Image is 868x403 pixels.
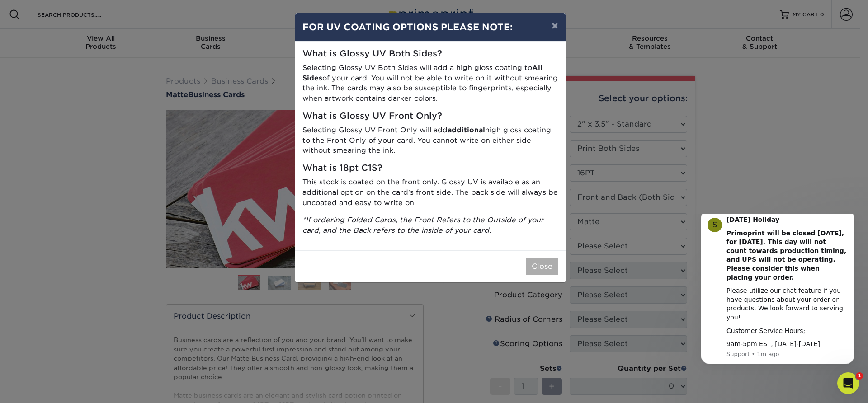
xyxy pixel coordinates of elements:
h5: What is Glossy UV Both Sides? [302,49,558,59]
span: 1 [856,372,863,380]
h4: FOR UV COATING OPTIONS PLEASE NOTE: [302,20,558,34]
h5: What is Glossy UV Front Only? [302,111,558,122]
iframe: Intercom notifications message [687,214,868,379]
strong: All Sides [302,63,542,82]
iframe: Intercom live chat [837,372,859,394]
b: Primoprint will be closed [DATE], for [DATE]. This day will not count towards production timing, ... [39,16,159,67]
p: Selecting Glossy UV Both Sides will add a high gloss coating to of your card. You will not be abl... [302,63,558,104]
h5: What is 18pt C1S? [302,163,558,173]
b: [DATE] Holiday [39,2,92,9]
div: Profile image for Support [20,4,35,19]
div: 9am-5pm EST, [DATE]-[DATE] [39,126,160,135]
div: Customer Service Hours; [39,113,160,122]
div: Message content [39,2,160,135]
p: Selecting Glossy UV Front Only will add high gloss coating to the Front Only of your card. You ca... [302,125,558,156]
div: Please utilize our chat feature if you have questions about your order or products. We look forwa... [39,73,160,108]
p: This stock is coated on the front only. Glossy UV is available as an additional option on the car... [302,177,558,208]
button: × [544,13,565,38]
strong: additional [448,126,485,134]
p: Message from Support, sent 1m ago [39,136,160,145]
button: Close [526,258,558,275]
i: *If ordering Folded Cards, the Front Refers to the Outside of your card, and the Back refers to t... [302,216,544,234]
